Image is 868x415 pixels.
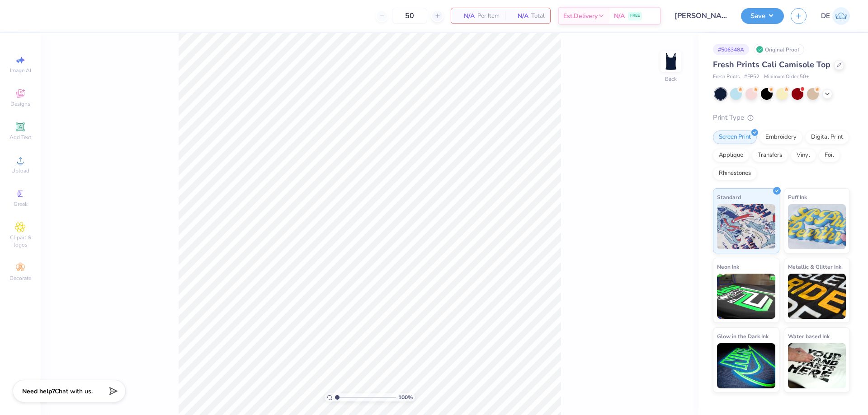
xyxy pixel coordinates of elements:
input: Untitled Design [668,7,734,25]
span: Decorate [9,275,31,282]
img: Back [662,52,680,70]
span: Per Item [477,11,500,21]
span: Puff Ink [788,192,807,202]
span: Water based Ink [788,331,830,341]
span: Designs [10,100,30,107]
span: N/A [457,11,475,21]
img: Neon Ink [717,274,775,319]
div: # 506348A [713,44,749,55]
span: Standard [717,192,741,202]
span: Fresh Prints [713,73,740,81]
span: Clipart & logos [5,234,36,248]
a: DE [821,7,850,25]
img: Djian Evardoni [832,7,850,25]
span: Metallic & Glitter Ink [788,262,841,271]
span: Upload [11,167,29,174]
div: Embroidery [759,131,802,144]
span: N/A [510,11,528,21]
span: Est. Delivery [563,11,598,21]
div: Vinyl [791,149,816,162]
span: Glow in the Dark Ink [717,331,769,341]
img: Glow in the Dark Ink [717,343,775,388]
img: Puff Ink [788,204,846,249]
div: Rhinestones [713,167,757,180]
img: Water based Ink [788,343,846,388]
span: DE [821,11,830,21]
img: Metallic & Glitter Ink [788,274,846,319]
div: Digital Print [805,131,849,144]
span: 100 % [398,393,413,401]
span: FREE [630,13,640,19]
div: Foil [819,149,840,162]
span: N/A [614,11,625,21]
span: Image AI [10,67,31,74]
div: Back [665,75,677,83]
span: Chat with us. [55,387,93,396]
div: Transfers [752,149,788,162]
div: Applique [713,149,749,162]
span: Greek [14,201,28,208]
span: Neon Ink [717,262,739,271]
img: Standard [717,204,775,249]
div: Screen Print [713,131,757,144]
button: Save [741,8,784,24]
input: – – [392,8,427,24]
span: Add Text [9,134,31,141]
span: # FP52 [744,73,759,81]
div: Original Proof [754,44,804,55]
div: Print Type [713,112,850,123]
span: Total [531,11,545,21]
strong: Need help? [22,387,55,396]
span: Minimum Order: 50 + [764,73,809,81]
span: Fresh Prints Cali Camisole Top [713,59,830,70]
